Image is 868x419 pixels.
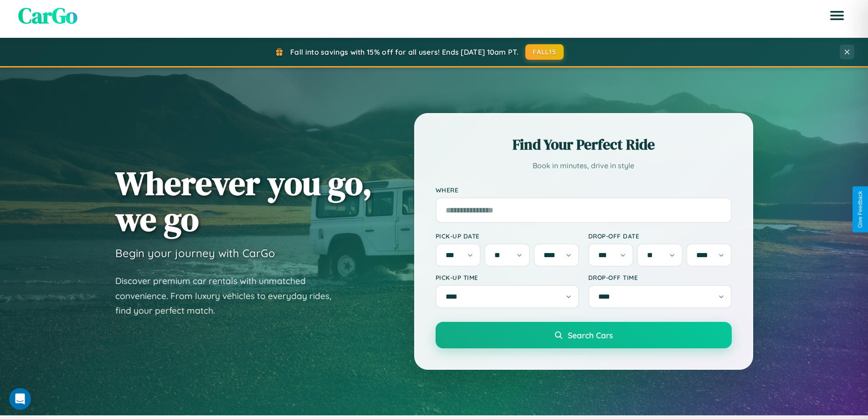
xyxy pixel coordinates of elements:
[824,3,850,28] button: Open menu
[588,232,732,240] label: Drop-off Date
[568,330,613,340] span: Search Cars
[18,0,77,31] span: CarGo
[857,191,863,228] div: Give Feedback
[525,44,564,60] button: FALL15
[436,274,579,281] label: Pick-up Time
[290,47,519,57] span: Fall into savings with 15% off for all users! Ends [DATE] 10am PT.
[436,159,732,172] p: Book in minutes, drive in style
[436,134,732,155] h2: Find Your Perfect Ride
[436,232,579,240] label: Pick-up Date
[115,165,372,237] h1: Wherever you go, we go
[115,246,275,260] h3: Begin your journey with CarGo
[436,322,732,348] button: Search Cars
[115,274,343,318] p: Discover premium car rentals with unmatched convenience. From luxury vehicles to everyday rides, ...
[436,186,732,194] label: Where
[9,388,31,410] iframe: Intercom live chat
[588,274,732,281] label: Drop-off Time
